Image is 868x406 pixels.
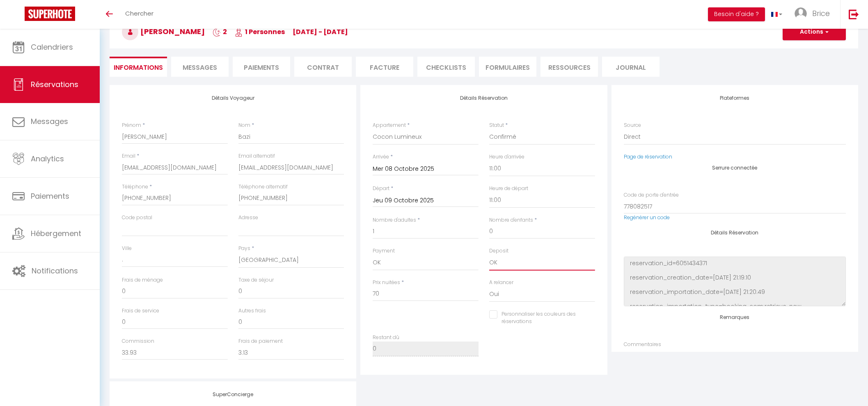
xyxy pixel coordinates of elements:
span: Réservations [31,79,78,89]
label: Code postal [122,214,152,222]
label: Adresse [238,214,258,222]
img: logout [849,9,859,19]
li: Paiements [233,57,290,77]
li: Contrat [294,57,352,77]
li: Ressources [540,57,598,77]
label: Départ [373,185,389,193]
span: Hébergement [31,228,81,239]
label: Nombre d'enfants [489,216,533,224]
label: Restant dû [373,334,399,342]
h4: Détails Réservation [373,95,595,101]
span: [PERSON_NAME] [122,26,205,37]
h4: Serrure connectée [624,165,846,171]
label: Heure de départ [489,185,528,193]
button: Besoin d'aide ? [708,7,765,21]
h4: Détails Voyageur [122,95,344,101]
span: Messages [183,63,217,72]
label: Téléphone [122,183,148,191]
li: Informations [110,57,167,77]
label: Arrivée [373,153,389,161]
img: Super Booking [25,7,75,21]
label: Source [624,122,641,129]
label: Frais de service [122,307,159,315]
span: 2 [213,27,227,37]
li: CHECKLISTS [417,57,475,77]
h4: Plateformes [624,95,846,101]
span: Messages [31,116,68,126]
label: Taxe de séjour [238,276,274,284]
a: Page de réservation [624,153,672,160]
label: Nom [238,122,250,129]
li: FORMULAIRES [479,57,536,77]
span: Paiements [31,191,69,201]
label: Code de porte d'entrée [624,191,679,199]
label: Pays [238,245,250,252]
li: Journal [602,57,660,77]
span: Chercher [125,9,153,18]
label: Autres frais [238,307,266,315]
label: Ville [122,245,132,252]
label: Frais de paiement [238,337,283,345]
label: Prénom [122,122,141,129]
span: [DATE] - [DATE] [293,27,348,37]
span: Brice [812,8,830,18]
button: Actions [783,24,846,40]
span: 1 Personnes [235,27,285,37]
label: Téléphone alternatif [238,183,288,191]
label: Statut [489,122,504,129]
li: Facture [356,57,413,77]
label: Email [122,152,135,160]
label: Prix nuitées [373,279,400,287]
label: Payment [373,247,395,255]
span: Calendriers [31,42,73,52]
label: Deposit [489,247,508,255]
h4: Remarques [624,314,846,320]
label: Frais de ménage [122,276,163,284]
label: Heure d'arrivée [489,153,524,161]
label: Email alternatif [238,152,275,160]
label: Commission [122,337,154,345]
img: ... [795,7,807,20]
span: Analytics [31,154,64,164]
label: Commentaires [624,341,661,349]
a: Regénérer un code [624,214,670,221]
h4: SuperConcierge [122,392,344,397]
h4: Détails Réservation [624,230,846,236]
label: A relancer [489,279,513,287]
span: Notifications [32,266,78,276]
label: Nombre d'adultes [373,216,416,224]
label: Appartement [373,122,406,129]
